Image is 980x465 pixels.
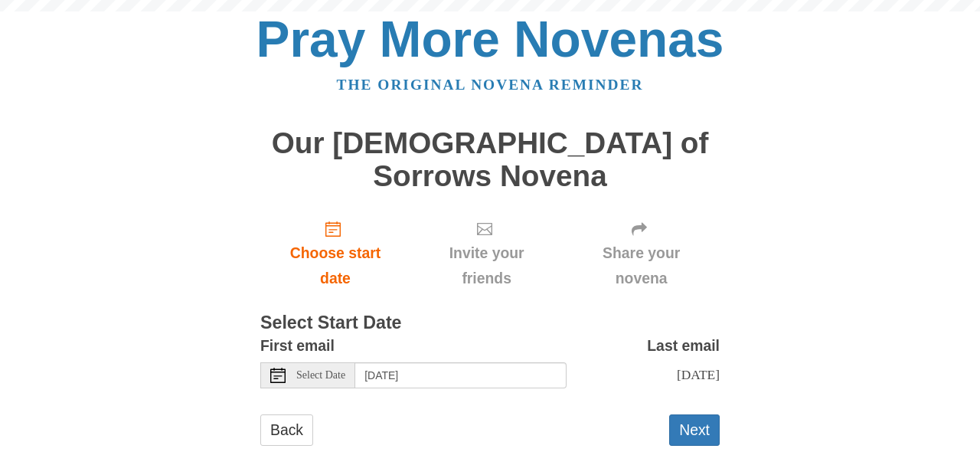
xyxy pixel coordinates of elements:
span: Choose start date [276,241,395,291]
button: Next [669,414,720,446]
span: Share your novena [578,241,704,291]
a: The original novena reminder [337,77,644,93]
a: Choose start date [260,208,410,299]
div: Click "Next" to confirm your start date first. [563,208,720,299]
span: Select Date [296,370,345,381]
label: Last email [647,333,720,359]
span: [DATE] [677,367,720,382]
h3: Select Start Date [260,313,720,333]
a: Pray More Novenas [256,11,724,67]
label: First email [260,333,335,359]
a: Back [260,414,313,446]
div: Click "Next" to confirm your start date first. [410,208,563,299]
h1: Our [DEMOGRAPHIC_DATA] of Sorrows Novena [260,127,720,192]
span: Invite your friends [426,241,547,291]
